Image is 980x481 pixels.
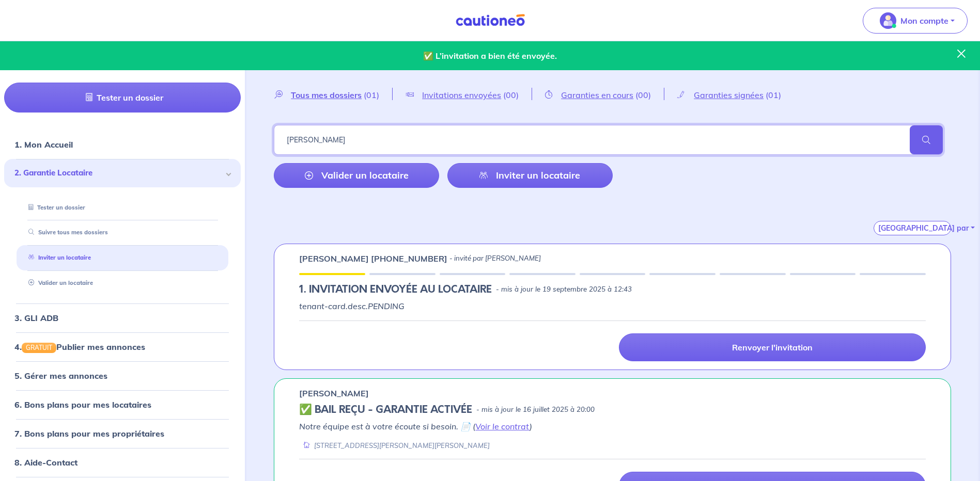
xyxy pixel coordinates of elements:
span: Garanties en cours [561,90,633,100]
p: - mis à jour le 19 septembre 2025 à 12:43 [496,284,632,295]
div: 2. Garantie Locataire [4,159,241,187]
div: 5. Gérer mes annonces [4,365,241,386]
p: Renvoyer l'invitation [732,342,813,352]
a: Inviter un locataire [24,254,91,261]
p: tenant-card.desc.PENDING [299,300,926,312]
a: Garanties en cours(00) [532,90,664,100]
a: Inviter un locataire [447,163,613,188]
span: search [910,125,943,154]
span: 2. Garantie Locataire [14,167,223,179]
a: Valider un locataire [274,163,439,188]
button: [GEOGRAPHIC_DATA] par [874,221,951,235]
a: Valider un locataire [24,279,93,286]
a: 1. Mon Accueil [14,139,73,150]
a: Tous mes dossiers(01) [274,90,392,100]
span: (00) [503,90,519,100]
div: state: CONTRACT-VALIDATED, Context: IN-MANAGEMENT,IS-GL-CAUTION [299,404,926,416]
div: state: PENDING, Context: [299,283,926,296]
h5: 1.︎ INVITATION ENVOYÉE AU LOCATAIRE [299,283,492,296]
img: illu_account_valid_menu.svg [880,12,896,29]
div: 8. Aide-Contact [4,452,241,473]
a: Tester un dossier [4,83,241,113]
span: (01) [364,90,379,100]
p: - invité par [PERSON_NAME] [449,253,541,264]
div: 3. GLI ADB [4,308,241,328]
img: Cautioneo [452,14,529,27]
div: Tester un dossier [17,199,228,216]
p: - mis à jour le 16 juillet 2025 à 20:00 [476,405,595,415]
a: 7. Bons plans pour mes propriétaires [14,428,164,439]
span: Invitations envoyées [422,90,501,100]
span: Garanties signées [694,90,764,100]
a: Garanties signées(01) [664,90,794,100]
em: Notre équipe est à votre écoute si besoin. 📄 ( ) [299,421,532,431]
a: 5. Gérer mes annonces [14,371,107,381]
div: 6. Bons plans pour mes locataires [4,394,241,415]
p: Mon compte [900,14,948,27]
div: Suivre tous mes dossiers [17,225,228,242]
div: 1. Mon Accueil [4,134,241,155]
span: (01) [766,90,781,100]
h5: ✅ BAIL REÇU - GARANTIE ACTIVÉE [299,404,472,416]
button: illu_account_valid_menu.svgMon compte [863,8,968,34]
div: 4.GRATUITPublier mes annonces [4,336,241,357]
a: 8. Aide-Contact [14,457,77,468]
div: Valider un locataire [17,275,228,292]
input: Rechercher par nom / prénom / mail du locataire [274,125,943,155]
a: 3. GLI ADB [14,313,58,323]
a: Voir le contrat [475,421,530,431]
a: Invitations envoyées(00) [393,90,532,100]
a: Suivre tous mes dossiers [24,229,108,236]
a: Tester un dossier [24,204,85,211]
span: (00) [635,90,651,100]
a: Renvoyer l'invitation [619,333,926,361]
span: Tous mes dossiers [291,90,362,100]
p: [PERSON_NAME] [PHONE_NUMBER] [299,252,447,265]
div: Inviter un locataire [17,249,228,266]
div: 7. Bons plans pour mes propriétaires [4,423,241,444]
a: 6. Bons plans pour mes locataires [14,399,151,410]
p: [PERSON_NAME] [299,387,369,399]
a: 4.GRATUITPublier mes annonces [14,342,145,352]
div: [STREET_ADDRESS][PERSON_NAME][PERSON_NAME] [299,441,490,451]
